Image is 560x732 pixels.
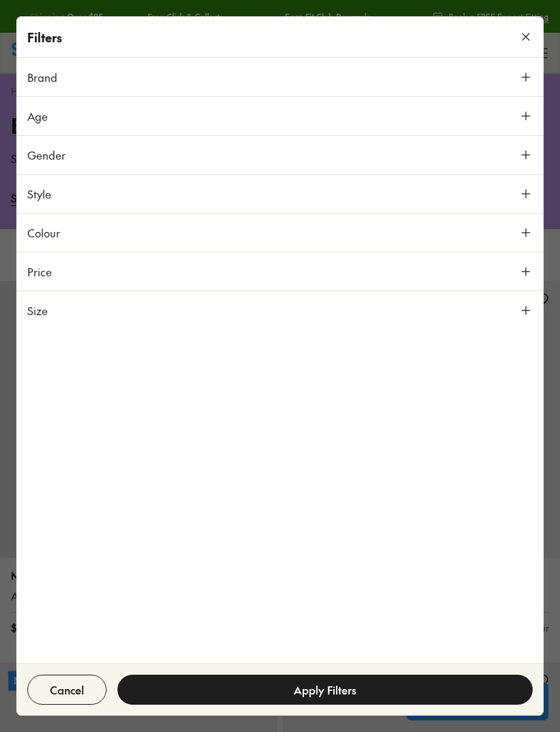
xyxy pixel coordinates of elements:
[11,621,42,635] span: $ 169.95
[117,675,533,705] button: Apply Filters
[27,302,48,319] span: Size
[27,28,62,46] p: Filters
[11,569,266,583] p: Nike
[11,85,37,99] a: Home
[12,41,99,65] a: Shoes & Sox
[12,41,99,65] img: SNS_Logo_Responsive.svg
[8,670,50,690] p: New In
[11,183,57,213] a: Sneakers
[14,641,68,691] iframe: Gorgias live chat messenger
[27,675,107,705] button: Cancel
[11,589,266,604] a: Air Max 270 Grade School
[11,85,549,99] div: > > >
[27,186,51,202] span: Style
[27,224,60,241] span: Colour
[27,69,57,85] span: Brand
[16,175,544,213] button: Style
[432,4,549,29] a: Book a FREE Expert Fitting
[16,214,544,252] button: Colour
[449,10,549,23] span: Book a FREE Expert Fitting
[27,263,52,280] span: Price
[27,147,66,163] span: Gender
[16,136,544,174] button: Gender
[11,151,549,166] p: Shop our huge range of shoes and socks for pre-teen boys.
[16,97,544,135] button: Age
[27,108,48,124] span: Age
[16,252,544,291] button: Price
[16,58,544,96] button: Brand
[11,110,549,141] h1: Boys' Shoes Age [DEMOGRAPHIC_DATA]+
[16,291,544,330] button: Size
